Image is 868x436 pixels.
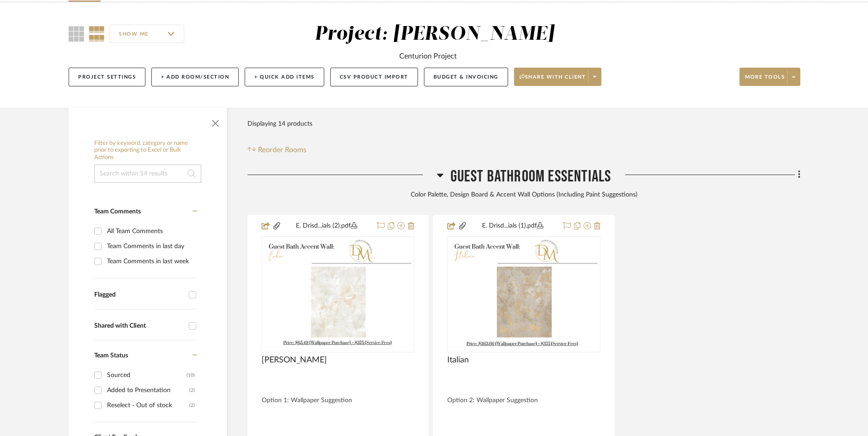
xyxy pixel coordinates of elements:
div: Color Palette, Design Board & Accent Wall Options (Including Paint Suggestions) [247,190,800,200]
div: 0 [448,237,600,352]
button: Close [206,112,225,131]
span: Share with client [520,74,586,87]
div: Added to Presentation [107,383,189,398]
div: Team Comments in last day [107,239,195,254]
input: Search within 14 results [94,165,201,183]
span: [PERSON_NAME] [262,355,327,365]
img: Italian [448,238,599,351]
button: + Quick Add Items [245,68,324,86]
button: + Add Room/Section [151,68,239,86]
h6: Filter by keyword, category or name prior to exporting to Excel or Bulk Actions [94,140,201,161]
button: CSV Product Import [330,68,418,86]
button: Share with client [514,68,602,86]
span: Team Comments [94,208,141,215]
button: E. Drisd...ials (1).pdf [467,221,557,232]
div: Team Comments in last week [107,254,195,269]
span: Team Status [94,352,128,359]
span: Reorder Rooms [258,144,306,155]
button: Reorder Rooms [247,144,306,155]
div: All Team Comments [107,224,195,239]
div: Shared with Client [94,322,184,330]
div: Project: [PERSON_NAME] [315,25,554,44]
div: Sourced [107,368,187,383]
div: (10) [187,368,195,383]
div: Reselect - Out of stock [107,398,189,413]
span: Italian [447,355,469,365]
button: E. Drisd...ials (2).pdf [281,221,372,232]
span: More tools [745,74,785,87]
button: More tools [739,68,800,86]
button: Budget & Invoicing [424,68,508,86]
button: Project Settings [69,68,145,86]
div: Centurion Project [399,51,457,62]
span: Guest Bathroom Essentials [450,167,611,186]
div: (2) [189,398,195,413]
div: (2) [189,383,195,398]
img: Enloe [263,238,413,351]
div: Flagged [94,291,184,299]
div: Displaying 14 products [247,115,312,133]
